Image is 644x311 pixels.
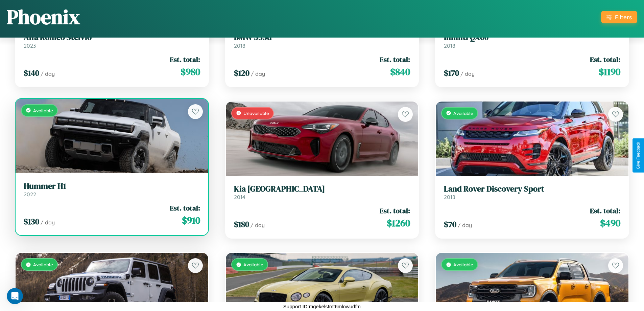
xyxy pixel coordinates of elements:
button: Filters [601,11,637,23]
span: $ 180 [234,219,249,230]
h1: Phoenix [7,3,80,31]
span: Est. total: [590,54,620,64]
span: 2023 [24,42,36,49]
span: $ 120 [234,67,249,79]
a: Land Rover Discovery Sport2018 [444,184,620,201]
a: Alfa Romeo Stelvio2023 [24,32,200,49]
h3: Infiniti QX60 [444,32,620,42]
p: Support ID: mgekelstmt6mlowudfm [283,302,361,311]
iframe: Intercom live chat [7,288,23,304]
span: Available [33,262,53,267]
span: Available [243,262,263,267]
span: 2022 [24,191,36,198]
a: BMW 335d2018 [234,32,410,49]
span: Available [33,108,53,113]
h3: Alfa Romeo Stelvio [24,32,200,42]
span: Est. total: [590,206,620,216]
span: Unavailable [243,110,269,116]
span: 2018 [444,194,455,200]
a: Infiniti QX602018 [444,32,620,49]
span: 2018 [234,42,245,49]
span: $ 1260 [387,216,410,230]
a: Hummer H12022 [24,181,200,198]
span: $ 70 [444,219,456,230]
span: / day [251,222,265,228]
span: $ 840 [390,65,410,79]
span: $ 1190 [599,65,620,79]
span: $ 130 [24,216,39,227]
span: Est. total: [170,203,200,213]
span: / day [41,219,55,226]
span: / day [460,70,475,77]
a: Kia [GEOGRAPHIC_DATA]2014 [234,184,410,201]
div: Filters [615,14,632,21]
span: Est. total: [170,54,200,64]
span: $ 490 [600,216,620,230]
span: Est. total: [380,54,410,64]
span: / day [251,70,265,77]
span: $ 980 [181,65,200,79]
span: $ 140 [24,67,39,79]
span: 2018 [444,42,455,49]
span: / day [458,222,472,228]
span: / day [41,70,55,77]
h3: Kia [GEOGRAPHIC_DATA] [234,184,410,194]
span: 2014 [234,194,245,200]
span: Available [453,110,473,116]
h3: Hummer H1 [24,181,200,191]
span: $ 170 [444,67,459,79]
span: Est. total: [380,206,410,216]
div: Give Feedback [636,142,641,169]
span: $ 910 [182,214,200,227]
span: Available [453,262,473,267]
h3: BMW 335d [234,32,410,42]
h3: Land Rover Discovery Sport [444,184,620,194]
